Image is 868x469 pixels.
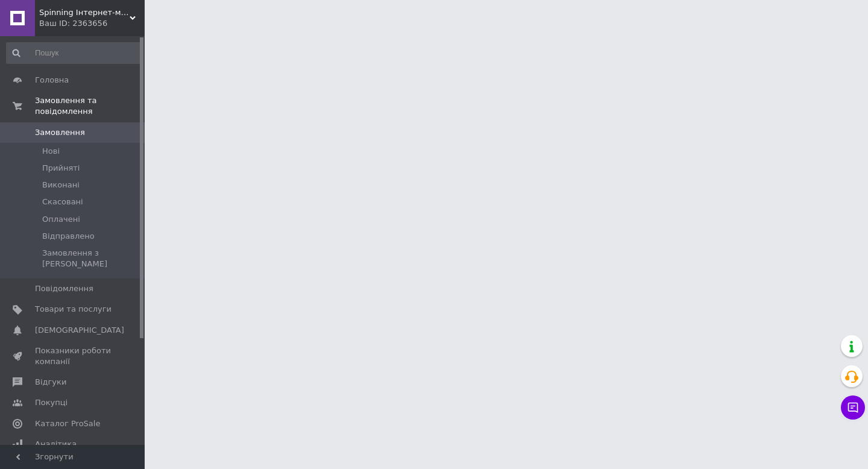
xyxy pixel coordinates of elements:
[42,231,95,242] span: Відправлено
[35,377,66,388] span: Відгуки
[841,395,865,420] button: Чат з покупцем
[35,345,112,367] span: Показники роботи компанії
[6,42,142,64] input: Пошук
[42,146,60,157] span: Нові
[35,439,77,450] span: Аналітика
[35,95,145,117] span: Замовлення та повідомлення
[42,163,80,174] span: Прийняті
[35,304,112,315] span: Товари та послуги
[42,248,141,269] span: Замовлення з [PERSON_NAME]
[35,397,68,408] span: Покупці
[39,7,130,18] span: Spinning Інтернет-магазин
[35,75,69,86] span: Головна
[35,325,124,336] span: [DEMOGRAPHIC_DATA]
[39,18,145,29] div: Ваш ID: 2363656
[42,214,80,225] span: Оплачені
[42,197,83,207] span: Скасовані
[42,180,80,190] span: Виконані
[35,283,93,294] span: Повідомлення
[35,418,100,429] span: Каталог ProSale
[35,127,85,138] span: Замовлення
